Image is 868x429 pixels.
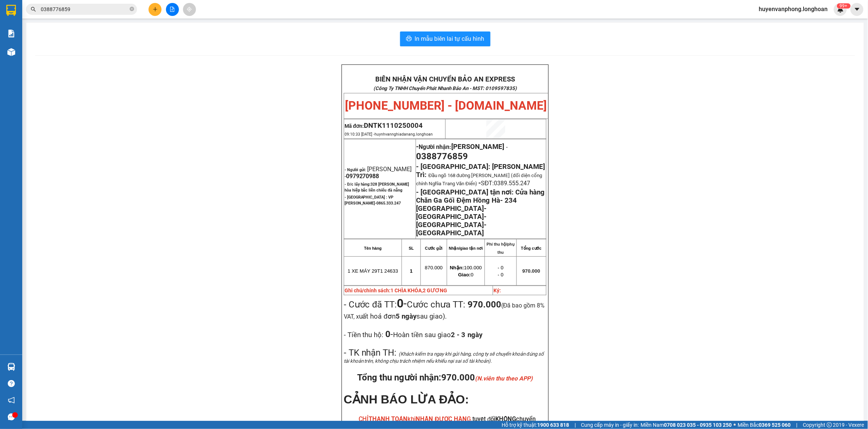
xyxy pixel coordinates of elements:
span: - [505,143,508,150]
em: (N.viên thu theo APP) [475,375,533,382]
strong: 0 [384,329,391,339]
strong: KHÔNG [496,416,516,423]
span: | [575,421,576,429]
span: - [GEOGRAPHIC_DATA]: [PERSON_NAME] Trì: [416,163,545,179]
span: caret-down [854,6,861,13]
span: 0979270988 [346,173,379,180]
strong: 2 - 3 [451,331,483,339]
button: file-add [166,3,179,16]
span: Miền Bắc [738,421,791,429]
span: - [397,296,407,310]
span: Người nhận: [419,143,505,150]
strong: Nhận/giao tận nơi [449,246,483,250]
span: - Tiền thu hộ: [344,331,384,339]
span: Đầu ngõ 168 đường [PERSON_NAME] (đối diện cổng chính Nghĩa Trang Văn Điển) [416,173,542,186]
span: 970.000 [522,268,540,274]
span: printer [406,36,412,43]
span: [PHONE_NUMBER] - [DOMAIN_NAME] [345,99,547,113]
img: warehouse-icon [7,48,15,56]
span: CHỈ khi G, [359,416,473,423]
strong: 0 [397,296,403,310]
strong: (Công Ty TNHH Chuyển Phát Nhanh Bảo An - MST: 0109597835) [373,86,517,91]
strong: Cước gửi [425,246,442,250]
strong: Tổng cước [521,246,542,250]
strong: Nhận: [450,265,464,270]
strong: 970.000 [468,299,501,310]
span: [PERSON_NAME] [452,143,505,151]
span: copyright [827,422,832,428]
span: message [8,413,15,420]
span: Miền Nam [641,421,732,429]
span: Cung cấp máy in - giấy in: [581,421,639,429]
span: SĐT: [481,180,494,187]
span: - 0 [498,272,504,277]
strong: Cửa hàng Chăn Ga Gối Đệm Hồng Hà- 234 [GEOGRAPHIC_DATA]- [GEOGRAPHIC_DATA]- [GEOGRAPHIC_DATA]- [G... [416,188,545,237]
span: (Đã bao gồm 8% VAT, x [344,302,545,320]
span: Hỗ trợ kỹ thuật: [502,421,569,429]
span: 100.000 [450,265,482,270]
span: In mẫu biên lai tự cấu hình [415,34,485,43]
span: close-circle [130,6,134,13]
span: | [797,421,798,429]
span: 0865.333.247 [377,201,401,206]
span: 0 [458,272,473,277]
span: - 0 [498,265,504,270]
strong: BIÊN NHẬN VẬN CHUYỂN BẢO AN EXPRESS [375,75,515,83]
strong: Giao: [458,272,471,277]
span: file-add [170,7,175,12]
button: caret-down [851,3,864,16]
span: (Khách kiểm tra ngay khi gửi hàng, công ty sẽ chuyển khoản đúng số tài khoản trên, không chịu trá... [344,351,544,364]
span: uất hoá đơn sau giao). [359,312,447,320]
span: ngày [468,331,483,339]
span: notification [8,397,15,404]
strong: - Người gửi: [345,167,366,172]
span: 328 [PERSON_NAME] hòa hiệp bắc liên chiểu đà nẵng [345,182,409,193]
strong: 1900 633 818 [537,422,569,428]
strong: 5 ngày [396,312,416,320]
span: - [384,329,483,339]
span: Hoàn tiền sau giao [393,331,483,339]
span: - TK nhận TH: [344,347,397,358]
span: 1 [410,268,413,274]
span: DNTK1110250004 [364,122,423,130]
span: huynhvannghiadanang.longhoan [375,132,433,137]
span: search [31,7,36,12]
strong: Phí thu hộ/phụ thu [487,242,515,255]
span: [PERSON_NAME] - [345,166,412,180]
strong: Ký: [493,287,501,293]
strong: - [GEOGRAPHIC_DATA] tận nơi: [416,188,514,196]
button: aim [183,3,196,16]
span: 0388776859 [416,151,468,162]
strong: 0708 023 035 - 0935 103 250 [664,422,732,428]
strong: NHẬN ĐƯỢC HÀN [416,416,467,423]
span: - [478,179,481,187]
span: Mã đơn: [345,123,423,129]
input: Tìm tên, số ĐT hoặc mã đơn [41,5,128,13]
img: warehouse-icon [7,363,15,371]
span: huyenvanphong.longhoan [753,4,834,14]
span: plus [153,7,158,12]
strong: THANH TOÁN [369,416,408,423]
span: aim [187,7,192,12]
strong: Tên hàng [364,246,382,250]
span: Cước chưa TT: [344,299,545,321]
span: Tổng thu người nhận: [357,372,533,383]
button: printerIn mẫu biên lai tự cấu hình [400,31,490,46]
span: 0389.555.247 [494,180,531,187]
img: logo-vxr [6,5,16,16]
strong: Ghi chú/chính sách: [345,287,448,293]
span: - Cước đã TT: [344,299,407,310]
sup: 655 [837,3,851,9]
span: question-circle [8,380,15,387]
strong: - D/c lấy hàng: [345,182,409,193]
span: 1 XE MÁY 29T1 24633 [348,268,398,274]
span: 870.000 [425,265,443,270]
button: plus [149,3,162,16]
span: close-circle [130,7,134,11]
span: - [GEOGRAPHIC_DATA] : VP [PERSON_NAME]- [345,195,401,206]
strong: SL [409,246,414,250]
span: 970.000 [441,372,533,383]
img: icon-new-feature [837,6,844,13]
img: solution-icon [7,30,15,37]
span: 1 CHÌA KHÓA,2 GƯƠNG [391,287,448,293]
